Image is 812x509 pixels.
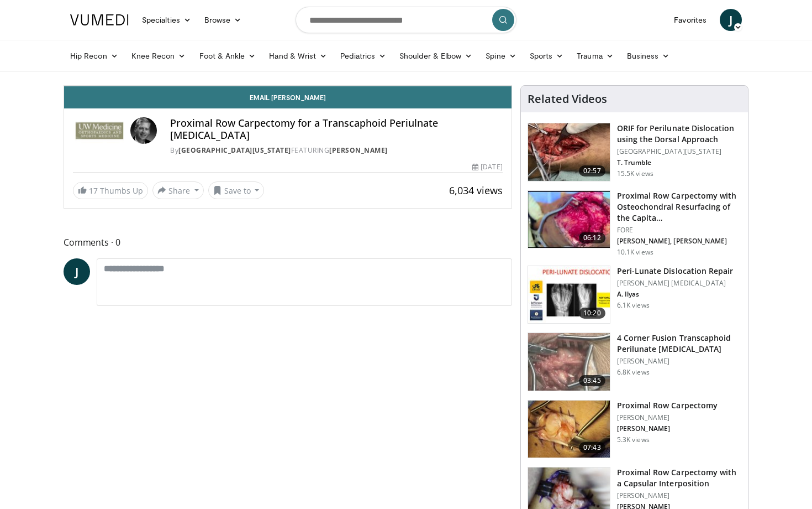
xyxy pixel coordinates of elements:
[570,45,620,67] a: Trauma
[152,181,204,199] button: Share
[620,45,677,67] a: Business
[528,191,610,248] img: 82d4da26-0617-4612-b05a-f6acf33bcfba.150x105_q85_crop-smart_upscale.jpg
[130,117,157,144] img: Avatar
[296,7,516,33] input: Search topics, interventions
[262,45,334,67] a: Hand & Wrist
[579,442,605,453] span: 07:43
[528,190,741,257] a: 06:12 Proximal Row Carpectomy with Osteochondral Resurfacing of the Capita… FORE [PERSON_NAME], [...
[617,190,741,224] h3: Proximal Row Carpectomy with Osteochondral Resurfacing of the Capita…
[579,165,605,176] span: 02:57
[579,308,605,319] span: 10:20
[208,181,265,199] button: Save to
[617,424,718,433] p: [PERSON_NAME]
[64,45,125,67] a: Hip Recon
[617,147,741,156] p: [GEOGRAPHIC_DATA][US_STATE]
[528,401,610,458] img: e6b90a39-11c4-452a-a579-c84ec927ec26.150x105_q85_crop-smart_upscale.jpg
[617,226,741,235] p: FORE
[89,185,98,196] span: 17
[523,45,571,67] a: Sports
[720,9,742,31] a: J
[617,413,718,422] p: [PERSON_NAME]
[617,237,741,246] p: [PERSON_NAME], [PERSON_NAME]
[334,45,393,67] a: Pediatrics
[479,45,523,67] a: Spine
[579,375,605,386] span: 03:45
[667,9,713,31] a: Favorites
[528,400,741,459] a: 07:43 Proximal Row Carpectomy [PERSON_NAME] [PERSON_NAME] 5.3K views
[64,86,512,86] video-js: Video Player
[178,146,291,155] a: [GEOGRAPHIC_DATA][US_STATE]
[579,232,605,243] span: 06:12
[617,400,718,411] h3: Proximal Row Carpectomy
[528,123,610,181] img: bf3337b0-582c-4dd6-bf6c-db1afff2545b.150x105_q85_crop-smart_upscale.jpg
[617,435,650,444] p: 5.3K views
[617,123,741,145] h3: ORIF for Perilunate Dislocation using the Dorsal Approach
[528,266,741,324] a: 10:20 Peri-Lunate Dislocation Repair [PERSON_NAME] [MEDICAL_DATA] A. Ilyas 6.1K views
[528,123,741,181] a: 02:57 ORIF for Perilunate Dislocation using the Dorsal Approach [GEOGRAPHIC_DATA][US_STATE] T. Tr...
[617,368,650,377] p: 6.8K views
[528,333,741,391] a: 03:45 4 Corner Fusion Transcaphoid Perilunate [MEDICAL_DATA] [PERSON_NAME] 6.8K views
[617,266,734,277] h3: Peri-Lunate Dislocation Repair
[528,266,610,324] img: c1bfbbfa-d817-4968-9dad-0f41b0b7cc34.150x105_q85_crop-smart_upscale.jpg
[329,146,388,155] a: [PERSON_NAME]
[617,248,653,257] p: 10.1K views
[125,45,193,67] a: Knee Recon
[135,9,198,31] a: Specialties
[617,301,650,310] p: 6.1K views
[617,290,734,299] p: A. Ilyas
[393,45,479,67] a: Shoulder & Elbow
[170,146,503,155] div: By FEATURING
[73,182,148,199] a: 17 Thumbs Up
[617,158,741,167] p: T. Trumble
[617,279,734,288] p: [PERSON_NAME] [MEDICAL_DATA]
[617,357,741,366] p: [PERSON_NAME]
[617,491,741,500] p: [PERSON_NAME]
[70,14,129,25] img: VuMedi Logo
[472,162,502,172] div: [DATE]
[528,333,610,391] img: 1b5f4ccd-8f9f-4f84-889d-337cda345fc9.150x105_q85_crop-smart_upscale.jpg
[528,92,607,106] h4: Related Videos
[617,333,741,355] h3: 4 Corner Fusion Transcaphoid Perilunate [MEDICAL_DATA]
[64,86,512,108] a: Email [PERSON_NAME]
[193,45,263,67] a: Foot & Ankle
[64,235,512,250] span: Comments 0
[198,9,249,31] a: Browse
[64,258,90,285] a: J
[617,169,653,178] p: 15.5K views
[73,117,126,144] img: University of Washington
[449,184,503,197] span: 6,034 views
[617,467,741,489] h3: Proximal Row Carpectomy with a Capsular Interposition
[170,117,503,141] h4: Proximal Row Carpectomy for a Transcaphoid Periulnate [MEDICAL_DATA]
